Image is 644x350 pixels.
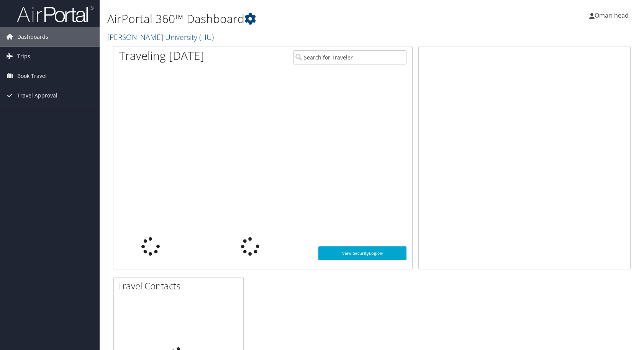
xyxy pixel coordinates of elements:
[118,279,243,292] h2: Travel Contacts
[17,27,48,46] span: Dashboards
[318,246,406,260] a: View SecurityLogic®
[119,48,204,64] h1: Traveling [DATE]
[107,32,216,42] a: [PERSON_NAME] University (HU)
[589,4,636,27] a: Omari head
[17,5,93,23] img: airportal-logo.png
[595,11,629,20] span: Omari head
[293,50,406,64] input: Search for Traveler
[17,47,30,66] span: Trips
[107,11,460,27] h1: AirPortal 360™ Dashboard
[17,66,47,86] span: Book Travel
[17,86,57,105] span: Travel Approval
